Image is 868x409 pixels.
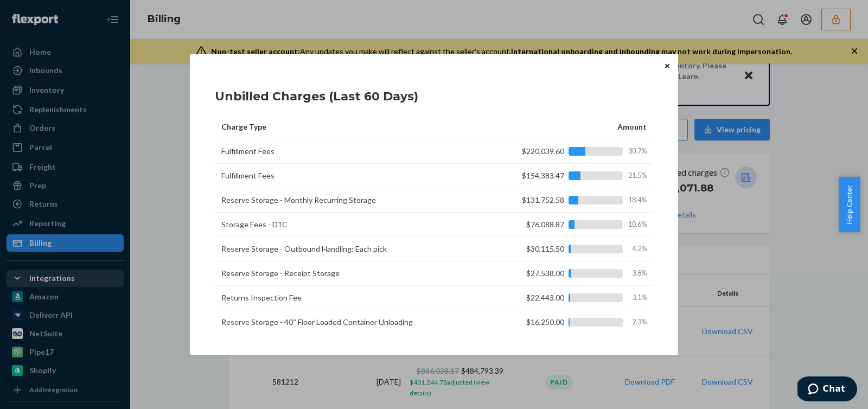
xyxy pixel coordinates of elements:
[486,115,653,139] th: Amount
[627,171,647,181] span: 21.5%
[215,115,486,139] th: Charge Type
[503,244,647,254] div: $30,115.50
[215,188,486,213] td: Reserve Storage - Monthly Recurring Storage
[503,268,647,279] div: $27,538.00
[627,220,647,229] span: 10.6%
[215,261,486,286] td: Reserve Storage - Receipt Storage
[503,292,647,303] div: $22,443.00
[215,237,486,261] td: Reserve Storage - Outbound Handling: Each pick
[627,244,647,254] span: 4.2%
[215,164,486,188] td: Fulfillment Fees
[215,213,486,237] td: Storage Fees - DTC
[662,60,673,72] button: Close
[215,88,418,105] h1: Unbilled Charges (Last 60 Days)
[503,195,647,206] div: $131,752.58
[627,317,647,327] span: 2.3%
[215,310,486,335] td: Reserve Storage - 40'' Floor Loaded Container Unloading
[627,146,647,156] span: 30.7%
[503,317,647,328] div: $16,250.00
[503,219,647,230] div: $76,088.87
[215,286,486,310] td: Returns Inspection Fee
[503,170,647,181] div: $154,383.47
[503,146,647,157] div: $220,039.60
[627,269,647,278] span: 3.8%
[25,8,48,17] span: Chat
[627,293,647,303] span: 3.1%
[215,139,486,164] td: Fulfillment Fees
[627,195,647,205] span: 18.4%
